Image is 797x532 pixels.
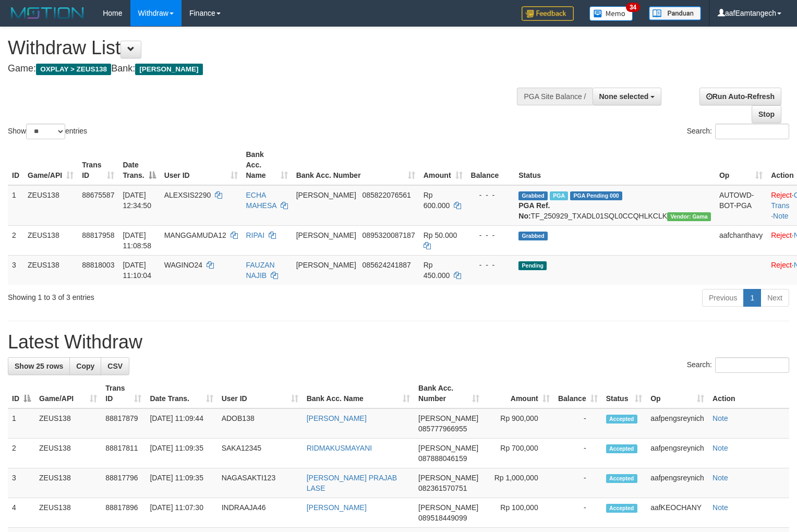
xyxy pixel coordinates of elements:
span: [DATE] 11:10:04 [123,261,151,280]
td: aafKEOCHANY [646,498,708,528]
th: Amount: activate to sort column ascending [484,379,554,408]
th: Bank Acc. Number: activate to sort column ascending [292,145,419,185]
td: - [554,498,602,528]
a: [PERSON_NAME] [307,414,367,422]
td: aafpengsreynich [646,439,708,468]
span: Pending [518,261,547,270]
span: Copy 085822076561 to clipboard [362,191,410,199]
span: 34 [626,3,640,12]
td: INDRAAJA46 [218,498,303,528]
button: None selected [593,88,662,105]
td: Rp 1,000,000 [484,468,554,498]
h4: Game: Bank: [8,64,521,74]
a: Reject [771,261,792,269]
th: Game/API: activate to sort column ascending [35,379,101,408]
a: Note [713,474,728,482]
img: MOTION_logo.png [8,5,87,21]
span: [PERSON_NAME] [418,503,478,512]
span: [DATE] 12:34:50 [123,191,151,210]
span: [PERSON_NAME] [418,474,478,482]
span: [PERSON_NAME] [418,444,478,452]
a: RIPAI [246,231,265,239]
td: aafpengsreynich [646,468,708,498]
td: aafpengsreynich [646,408,708,439]
a: Note [713,414,728,422]
span: [PERSON_NAME] [296,231,356,239]
td: ZEUS138 [23,185,78,226]
span: Accepted [606,504,637,513]
span: [DATE] 11:08:58 [123,231,151,250]
td: - [554,468,602,498]
td: - [554,439,602,468]
img: panduan.png [649,6,701,20]
td: 3 [8,255,23,285]
td: SAKA12345 [218,439,303,468]
a: Note [713,503,728,512]
a: CSV [101,357,129,375]
th: Balance: activate to sort column ascending [554,379,602,408]
span: Grabbed [518,191,548,200]
div: - - - [471,190,511,200]
select: Showentries [26,124,65,139]
th: User ID: activate to sort column ascending [160,145,242,185]
td: 3 [8,468,35,498]
span: OXPLAY > ZEUS138 [36,64,111,75]
img: Feedback.jpg [522,6,574,21]
span: Copy [76,362,94,370]
a: [PERSON_NAME] [307,503,367,512]
div: Showing 1 to 3 of 3 entries [8,288,324,303]
span: Accepted [606,415,637,424]
th: Bank Acc. Number: activate to sort column ascending [414,379,484,408]
span: WAGINO24 [164,261,202,269]
th: Op: activate to sort column ascending [646,379,708,408]
a: Show 25 rows [8,357,70,375]
a: Note [713,444,728,452]
td: 88817879 [101,408,146,439]
td: 88817896 [101,498,146,528]
th: Amount: activate to sort column ascending [419,145,467,185]
td: Rp 900,000 [484,408,554,439]
td: [DATE] 11:09:35 [146,468,217,498]
th: Status: activate to sort column ascending [602,379,646,408]
div: PGA Site Balance / [517,88,592,105]
h1: Latest Withdraw [8,332,789,353]
a: Note [773,212,789,220]
td: ZEUS138 [23,225,78,255]
span: Accepted [606,444,637,453]
label: Show entries [8,124,87,139]
td: aafchanthavy [715,225,767,255]
span: 88675587 [82,191,114,199]
td: [DATE] 11:09:35 [146,439,217,468]
td: 88817796 [101,468,146,498]
span: Grabbed [518,232,548,240]
th: Action [708,379,789,408]
img: Button%20Memo.svg [589,6,633,21]
a: Reject [771,191,792,199]
span: 88818003 [82,261,114,269]
a: Next [760,289,789,307]
td: 1 [8,185,23,226]
a: Run Auto-Refresh [699,88,781,105]
th: Date Trans.: activate to sort column ascending [146,379,217,408]
span: Rp 450.000 [424,261,450,280]
td: 4 [8,498,35,528]
span: Copy 085624241887 to clipboard [362,261,410,269]
span: [PERSON_NAME] [418,414,478,422]
span: MANGGAMUDA12 [164,231,226,239]
span: Rp 50.000 [424,231,457,239]
th: Balance [467,145,515,185]
td: ZEUS138 [23,255,78,285]
td: TF_250929_TXADL01SQL0CCQHLKCLK [514,185,715,226]
th: ID: activate to sort column descending [8,379,35,408]
td: Rp 700,000 [484,439,554,468]
a: 1 [743,289,761,307]
a: Stop [752,105,781,123]
td: [DATE] 11:07:30 [146,498,217,528]
a: Reject [771,231,792,239]
span: Accepted [606,474,637,483]
th: Bank Acc. Name: activate to sort column ascending [303,379,414,408]
td: ZEUS138 [35,468,101,498]
td: Rp 100,000 [484,498,554,528]
th: Bank Acc. Name: activate to sort column ascending [242,145,292,185]
td: [DATE] 11:09:44 [146,408,217,439]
